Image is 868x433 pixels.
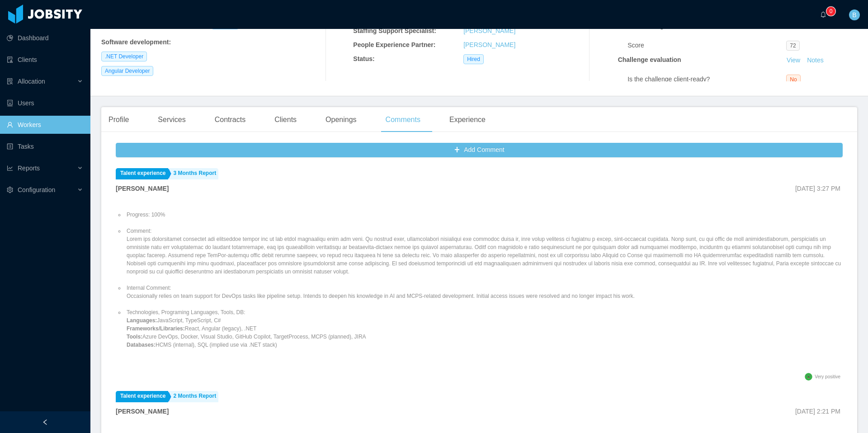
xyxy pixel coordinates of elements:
[318,107,364,132] div: Openings
[7,51,83,69] a: icon: auditClients
[116,185,169,192] strong: [PERSON_NAME]
[125,284,843,300] li: Internal Comment: Occasionally relies on team support for DevOps tasks like pipeline setup. Inten...
[7,137,83,155] a: icon: profileTasks
[127,325,185,332] strong: Frameworks/Libraries:
[815,374,840,379] span: Very positive
[18,165,40,172] span: Reports
[7,94,83,112] a: icon: robotUsers
[7,165,13,171] i: icon: line-chart
[786,41,799,51] span: 72
[803,55,827,66] button: Notes
[378,107,428,132] div: Comments
[116,168,168,179] a: Talent experience
[820,11,826,18] i: icon: bell
[169,391,219,402] a: 2 Months Report
[125,211,843,219] li: Progress: 100%
[267,107,304,132] div: Clients
[127,334,142,340] strong: Tools:
[618,56,681,63] strong: Challenge evaluation
[463,27,515,34] a: [PERSON_NAME]
[116,143,843,157] button: icon: plusAdd Comment
[125,227,843,276] li: Comment: Lorem ips dolorsitamet consectet adi elitseddoe tempor inc ut lab etdol magnaaliqu enim ...
[18,78,45,85] span: Allocation
[101,38,171,46] b: Software development :
[151,107,193,132] div: Services
[18,186,55,193] span: Configuration
[208,107,253,132] div: Contracts
[7,116,83,134] a: icon: userWorkers
[627,41,786,50] div: Score
[786,75,800,85] span: No
[125,308,843,349] li: Technologies, Programing Languages, Tools, DB: JavaScript, TypeScript, C# React, Angular (legacy)...
[353,27,436,34] b: Staffing Support Specialist:
[101,52,147,61] span: .NET Developer
[618,22,664,29] strong: Tech screening
[127,317,157,324] strong: Languages:
[127,342,156,348] strong: Databases:
[353,41,435,48] b: People Experience Partner:
[7,78,13,85] i: icon: solution
[353,55,374,62] b: Status:
[116,391,168,402] a: Talent experience
[795,408,840,415] span: [DATE] 2:21 PM
[627,75,786,84] div: Is the challenge client-ready?
[101,107,136,132] div: Profile
[783,56,803,64] a: View
[7,29,83,47] a: icon: pie-chartDashboard
[7,187,13,193] i: icon: setting
[442,107,493,132] div: Experience
[116,408,169,415] strong: [PERSON_NAME]
[852,9,856,20] span: B
[101,66,153,76] span: Angular Developer
[463,41,515,48] a: [PERSON_NAME]
[169,168,219,179] a: 3 Months Report
[826,7,835,16] sup: 0
[463,54,484,64] span: Hired
[795,185,840,192] span: [DATE] 3:27 PM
